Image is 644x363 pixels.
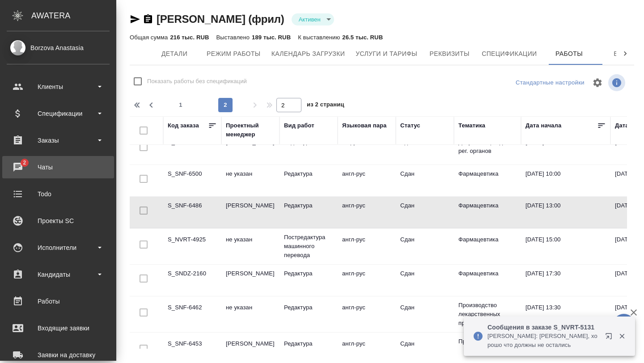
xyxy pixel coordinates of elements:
a: Todo [2,183,114,205]
p: Фармацевтика [458,269,517,278]
td: S_NVRT-4925 [163,231,221,262]
button: 🙏 [613,314,635,336]
button: Скопировать ссылку [143,14,153,25]
p: Редактура [284,303,333,312]
td: [DATE] 15:00 [521,231,610,262]
td: Сдан [396,197,454,228]
td: Сдан [396,299,454,330]
a: Работы [2,290,114,312]
p: Постредактура машинного перевода [284,233,333,260]
span: Календарь загрузки [271,48,345,59]
td: англ-рус [338,165,396,196]
p: 216 тыс. RUB [170,34,209,41]
button: Активен [296,16,323,23]
span: Режим работы [207,48,261,59]
td: [PERSON_NAME] [221,133,280,165]
span: из 2 страниц [307,99,344,112]
span: Посмотреть информацию [608,74,627,91]
div: AWATERA [31,7,116,25]
td: англ-рус [338,197,396,228]
td: [PERSON_NAME] [221,197,280,228]
span: Настроить таблицу [587,72,608,93]
div: Код заказа [168,121,199,130]
td: [DATE] 17:30 [521,265,610,296]
p: Редактура [284,339,333,348]
div: Чаты [7,160,110,174]
div: Проекты SC [7,214,110,228]
div: Todo [7,187,110,201]
button: Открыть в новой вкладке [600,327,621,349]
p: Фармацевтика [458,201,517,210]
td: Сдан [396,133,454,165]
td: не указан [221,231,280,262]
a: 2Чаты [2,156,114,178]
div: split button [513,76,587,90]
span: Детали [153,48,196,59]
span: 1 [174,101,188,110]
p: Общая сумма [130,34,170,41]
button: Скопировать ссылку для ЯМессенджера [130,14,140,25]
div: Заявки на доставку [7,348,110,362]
div: Заказы [7,134,110,147]
p: Редактура [284,201,333,210]
span: Спецификации [482,48,537,59]
td: англ-рус [338,231,396,262]
a: Входящие заявки [2,317,114,339]
td: Сдан [396,231,454,262]
td: S_SNF-6486 [163,197,221,228]
div: Статус [400,121,420,130]
td: не указан [221,299,280,330]
div: Языковая пара [342,121,387,130]
p: 189 тыс. RUB [252,34,291,41]
p: К выставлению [298,34,342,41]
td: Сдан [396,265,454,296]
td: англ-рус [338,299,396,330]
td: не указан [221,165,280,196]
td: [PERSON_NAME] [221,265,280,296]
span: Показать работы без спецификаций [147,77,247,86]
td: [DATE] 12:00 [521,133,610,165]
td: Сдан [396,165,454,196]
td: ит-рус [338,133,396,165]
div: Borzova Anastasia [7,43,110,53]
p: Производство лекарственных препаратов [458,301,517,328]
p: Редактура [284,169,333,178]
td: [DATE] 13:00 [521,197,610,228]
td: S_SNF-6462 [163,299,221,330]
span: Услуги и тарифы [356,48,417,59]
span: 2 [17,158,31,167]
button: Закрыть [613,332,631,340]
div: Кандидаты [7,268,110,281]
div: Активен [292,13,334,25]
span: Реквизиты [428,48,471,59]
div: Клиенты [7,80,110,93]
a: Проекты SC [2,210,114,232]
div: Входящие заявки [7,321,110,335]
div: Дата начала [525,121,561,130]
p: Редактура [284,269,333,278]
p: Выставлено [216,34,252,41]
p: Фармацевтика [458,169,517,178]
td: S_SNF-6501 [163,133,221,165]
p: [PERSON_NAME]: [PERSON_NAME], хорошо что должны не остались [487,332,599,350]
td: [DATE] 13:30 [521,299,610,330]
td: S_SNDZ-2160 [163,265,221,296]
td: англ-рус [338,265,396,296]
div: Вид работ [284,121,314,130]
p: Документация для рег. органов [458,138,517,156]
div: Проектный менеджер [226,121,275,139]
span: Работы [548,48,591,59]
a: [PERSON_NAME] (фрил) [157,13,284,25]
div: Исполнители [7,241,110,254]
p: Сообщения в заказе S_NVRT-5131 [487,323,599,332]
div: Спецификации [7,107,110,120]
button: 1 [174,98,188,112]
div: Работы [7,295,110,308]
td: [DATE] 10:00 [521,165,610,196]
p: Фармацевтика [458,235,517,244]
div: Тематика [458,121,485,130]
p: 26.5 тыс. RUB [342,34,383,41]
td: S_SNF-6500 [163,165,221,196]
